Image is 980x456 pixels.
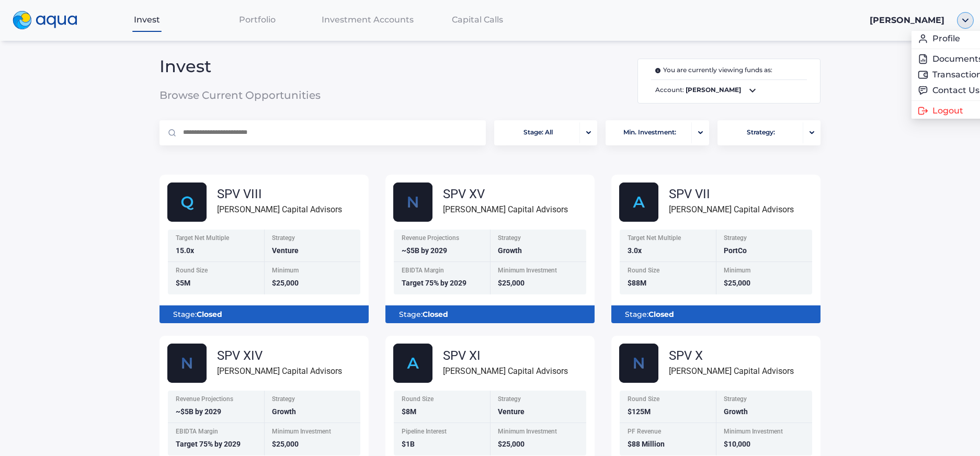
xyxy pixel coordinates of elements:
[402,428,484,437] div: Pipeline Interest
[159,90,380,100] span: Browse Current Opportunities
[176,428,258,437] div: EBIDTA Margin
[217,349,342,362] div: SPV XIV
[686,86,741,94] b: [PERSON_NAME]
[272,279,299,287] span: $25,000
[272,396,354,405] div: Strategy
[402,407,416,416] span: $8M
[669,203,794,216] div: [PERSON_NAME] Capital Advisors
[322,15,414,25] span: Investment Accounts
[217,188,342,200] div: SPV VIII
[176,279,190,287] span: $5M
[698,131,703,134] img: portfolio-arrow
[619,344,658,383] img: Nscale_fund_card.svg
[443,188,568,200] div: SPV XV
[724,267,806,276] div: Minimum
[176,235,258,244] div: Target Net Multiple
[402,246,447,255] span: ~$5B by 2029
[168,305,360,323] div: Stage:
[669,364,794,378] div: [PERSON_NAME] Capital Advisors
[628,396,710,405] div: Round Size
[628,407,651,416] span: $125M
[498,396,580,405] div: Strategy
[423,310,448,319] b: Closed
[402,235,484,244] div: Revenue Projections
[167,344,207,383] img: Nscale_fund_card_1.svg
[239,15,276,25] span: Portfolio
[523,122,553,143] span: Stage: All
[393,344,432,383] img: AlphaFund.svg
[176,246,194,255] span: 15.0x
[724,279,750,287] span: $25,000
[159,61,380,72] span: Invest
[168,129,176,136] img: Magnifier
[202,9,313,30] a: Portfolio
[134,15,160,25] span: Invest
[870,15,944,25] span: [PERSON_NAME]
[197,310,222,319] b: Closed
[648,310,674,319] b: Closed
[176,396,258,405] div: Revenue Projections
[747,122,775,143] span: Strategy:
[6,8,92,32] a: logo
[810,131,814,134] img: portfolio-arrow
[655,68,663,73] img: i.svg
[176,440,241,448] span: Target 75% by 2029
[606,120,709,145] button: Min. Investment:portfolio-arrow
[494,120,597,145] button: Stage: Allportfolio-arrow
[443,349,568,362] div: SPV XI
[651,84,807,97] span: Account:
[443,203,568,216] div: [PERSON_NAME] Capital Advisors
[217,203,342,216] div: [PERSON_NAME] Capital Advisors
[498,279,525,287] span: $25,000
[217,364,342,378] div: [PERSON_NAME] Capital Advisors
[394,305,586,323] div: Stage:
[628,440,665,448] span: $88 Million
[724,407,748,416] span: Growth
[272,267,354,276] div: Minimum
[498,267,580,276] div: Minimum Investment
[724,440,750,448] span: $10,000
[655,65,772,75] span: You are currently viewing funds as:
[272,428,354,437] div: Minimum Investment
[628,235,710,244] div: Target Net Multiple
[619,183,658,222] img: AlphaFund.svg
[13,11,77,30] img: logo
[312,9,423,30] a: Investment Accounts
[628,267,710,276] div: Round Size
[402,440,415,448] span: $1B
[717,120,821,145] button: Strategy:portfolio-arrow
[92,9,202,30] a: Invest
[498,235,580,244] div: Strategy
[176,407,221,416] span: ~$5B by 2029
[452,15,503,25] span: Capital Calls
[393,183,432,222] img: Nscale_fund_card.svg
[724,396,806,405] div: Strategy
[272,440,299,448] span: $25,000
[272,235,354,244] div: Strategy
[957,12,974,29] img: ellipse
[498,440,525,448] span: $25,000
[272,246,299,255] span: Venture
[623,122,676,143] span: Min. Investment:
[402,396,484,405] div: Round Size
[272,407,296,416] span: Growth
[628,246,642,255] span: 3.0x
[498,246,522,255] span: Growth
[628,279,646,287] span: $88M
[669,349,794,362] div: SPV X
[498,407,525,416] span: Venture
[628,428,710,437] div: PF Revenue
[498,428,580,437] div: Minimum Investment
[423,9,533,30] a: Capital Calls
[586,131,591,134] img: portfolio-arrow
[402,279,466,287] span: Target 75% by 2029
[724,235,806,244] div: Strategy
[669,188,794,200] div: SPV VII
[724,428,806,437] div: Minimum Investment
[443,364,568,378] div: [PERSON_NAME] Capital Advisors
[402,267,484,276] div: EBIDTA Margin
[167,183,207,222] img: Group_48614.svg
[620,305,812,323] div: Stage:
[724,246,747,255] span: PortCo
